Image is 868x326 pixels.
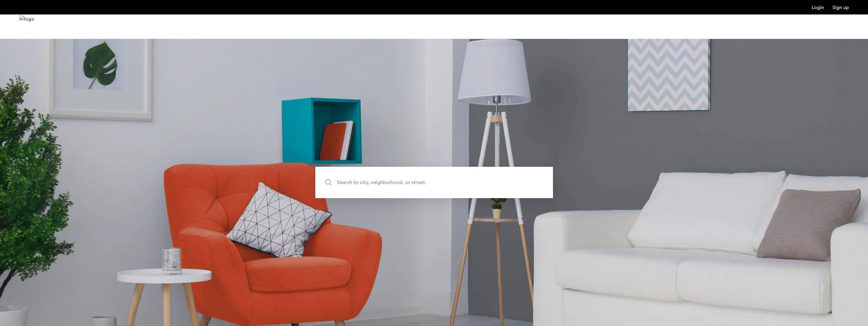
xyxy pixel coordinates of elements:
[315,167,553,198] input: Apartment Search
[812,5,824,10] a: Login
[19,15,34,38] a: Cazamio Logo
[832,5,849,10] a: Registration
[19,15,34,38] img: logo
[337,178,503,186] span: Search by city, neighborhood, or street.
